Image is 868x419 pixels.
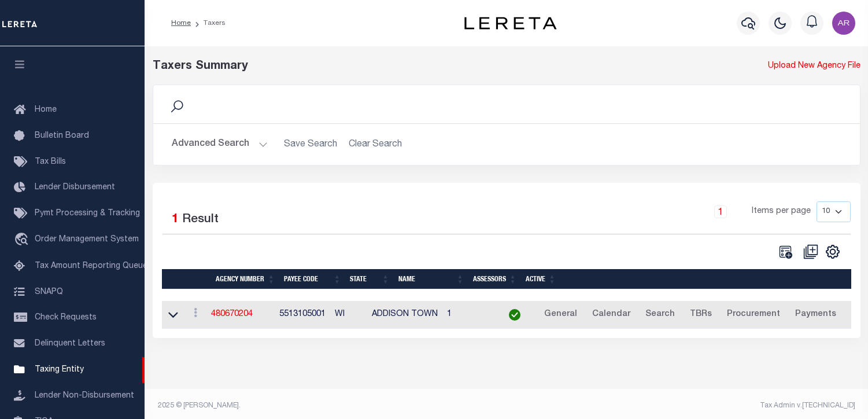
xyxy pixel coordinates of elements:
div: 2025 © [PERSON_NAME]. [149,400,507,411]
span: Lender Non-Disbursement [35,392,134,400]
a: Upload New Agency File [768,60,860,73]
img: check-icon-green.svg [509,309,520,321]
td: 1 [442,301,495,329]
a: Calendar [587,306,636,324]
a: 480670204 [211,310,253,318]
li: Taxers [191,18,226,28]
th: Agency Number: activate to sort column ascending [211,269,279,289]
span: Tax Amount Reporting Queue [35,262,147,270]
span: Order Management System [35,236,139,244]
button: Advanced Search [172,133,268,156]
a: 1 [714,205,727,218]
div: Taxers Summary [153,58,679,75]
img: svg+xml;base64,PHN2ZyB4bWxucz0iaHR0cDovL3d3dy53My5vcmcvMjAwMC9zdmciIHBvaW50ZXItZXZlbnRzPSJub25lIi... [832,12,855,35]
label: Result [182,211,219,229]
td: ADDISON TOWN [367,301,442,329]
th: Name: activate to sort column ascending [394,269,468,289]
span: Pymt Processing & Tracking [35,209,140,218]
a: Home [171,20,191,27]
span: Bulletin Board [35,132,89,140]
div: Tax Admin v.[TECHNICAL_ID] [515,400,855,411]
a: Search [640,306,680,324]
span: Check Requests [35,314,97,322]
span: Home [35,106,57,114]
span: Delinquent Letters [35,340,105,348]
img: logo-dark.svg [464,17,557,30]
th: Payee Code: activate to sort column ascending [279,269,345,289]
td: WI [330,301,367,329]
i: travel_explore [14,233,32,248]
td: 5513105001 [275,301,330,329]
a: Procurement [722,306,785,324]
span: Lender Disbursement [35,183,115,192]
a: General [539,306,582,324]
span: Items per page [752,205,811,218]
span: Tax Bills [35,158,66,166]
span: SNAPQ [35,288,63,296]
span: Taxing Entity [35,366,84,374]
a: TBRs [685,306,717,324]
a: Payments [790,306,841,324]
span: 1 [172,214,179,226]
th: Active: activate to sort column ascending [521,269,560,289]
th: Assessors: activate to sort column ascending [468,269,521,289]
th: State: activate to sort column ascending [345,269,394,289]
